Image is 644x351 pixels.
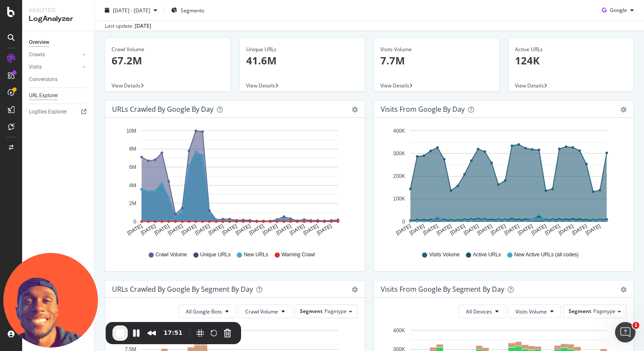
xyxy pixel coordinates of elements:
a: URL Explorer [29,91,88,100]
div: Visits Volume [380,46,493,53]
text: [DATE] [476,223,493,236]
text: [DATE] [181,223,198,236]
text: 6M [129,164,136,170]
text: [DATE] [316,223,333,236]
div: Visits from Google by day [381,105,465,113]
text: [DATE] [517,223,534,236]
text: 0 [133,219,136,225]
p: 67.2M [112,53,224,68]
text: [DATE] [207,223,224,236]
span: Active URLs [473,251,501,258]
span: All Devices [466,308,492,315]
span: Crawl Volume [155,251,187,258]
a: Overview [29,38,88,47]
text: 4M [129,183,136,189]
text: [DATE] [221,223,238,236]
div: Crawl Volume [112,46,224,53]
span: 1 [632,322,639,329]
text: [DATE] [275,223,292,236]
span: Warning Crawl [282,251,315,258]
text: [DATE] [436,223,453,236]
span: Visits Volume [515,308,547,315]
span: New URLs [244,251,268,258]
span: Crawl Volume [245,308,278,315]
button: Segments [168,3,208,17]
div: URL Explorer [29,91,58,100]
text: 0 [402,219,405,225]
span: Unique URLs [200,251,230,258]
text: [DATE] [571,223,588,236]
text: [DATE] [558,223,575,236]
span: Visits Volume [429,251,460,258]
text: [DATE] [235,223,252,236]
div: URLs Crawled by Google By Segment By Day [112,285,253,293]
button: [DATE] - [DATE] [101,3,161,17]
span: Segment [569,307,591,315]
text: [DATE] [395,223,412,236]
iframe: Intercom live chat [615,322,635,342]
div: gear [621,107,627,113]
text: 10M [126,128,136,134]
span: Pagetype [593,307,615,315]
div: Logfiles Explorer [29,107,67,116]
span: View Details [380,82,409,89]
text: [DATE] [167,223,184,236]
text: 8M [129,146,136,152]
span: [DATE] - [DATE] [113,6,150,14]
div: Unique URLs [246,46,359,53]
text: [DATE] [584,223,601,236]
div: Crawls [29,50,45,59]
button: Visits Volume [508,305,561,318]
text: 300K [393,151,405,157]
div: URLs Crawled by Google by day [112,105,213,113]
div: Visits from Google By Segment By Day [381,285,504,293]
div: gear [352,287,358,293]
text: 400K [393,128,405,134]
text: [DATE] [262,223,279,236]
text: [DATE] [194,223,211,236]
span: Pagetype [325,307,347,315]
span: View Details [515,82,544,89]
span: New Active URLs (all codes) [514,251,578,258]
span: Segment [300,307,322,315]
text: [DATE] [302,223,319,236]
text: [DATE] [449,223,466,236]
button: Crawl Volume [238,305,292,318]
div: gear [621,287,627,293]
button: Google [598,3,637,17]
div: Analytics [29,7,87,14]
div: Active URLs [515,46,627,53]
div: Overview [29,38,49,47]
p: 7.7M [380,53,493,68]
span: View Details [112,82,141,89]
p: 41.6M [246,53,359,68]
div: [DATE] [135,22,151,30]
text: 2M [129,200,136,206]
a: Visits [29,63,80,72]
button: All Devices [459,305,506,318]
text: [DATE] [408,223,425,236]
text: 100K [393,196,405,202]
div: Last update [105,22,151,30]
text: [DATE] [422,223,439,236]
a: Crawls [29,50,80,59]
svg: A chart. [381,125,627,243]
text: 400K [393,328,405,334]
div: Conversions [29,75,57,84]
a: Logfiles Explorer [29,107,88,116]
text: 200K [393,173,405,179]
span: All Google Bots [186,308,222,315]
text: [DATE] [463,223,480,236]
text: [DATE] [490,223,507,236]
a: Conversions [29,75,88,84]
text: [DATE] [153,223,170,236]
text: [DATE] [248,223,265,236]
text: [DATE] [503,223,520,236]
div: Visits [29,63,42,72]
svg: A chart. [112,125,358,243]
span: Google [610,6,627,14]
button: All Google Bots [178,305,236,318]
text: [DATE] [140,223,157,236]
